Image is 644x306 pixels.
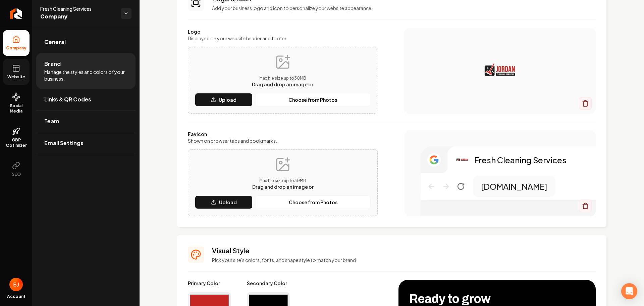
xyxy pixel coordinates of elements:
[188,280,231,287] label: Primary Color
[212,257,596,263] p: Pick your site's colors, fonts, and shape style to match your brand.
[288,96,337,103] p: Choose from Photos
[188,131,378,137] label: Favicon
[188,137,378,144] label: Shown on browser tabs and bookmarks.
[252,178,314,183] p: Max file size up to 30 MB
[40,12,115,21] span: Company
[188,28,377,35] label: Logo
[40,5,115,12] span: Fresh Cleaning Services
[3,45,29,51] span: Company
[188,35,377,42] label: Displayed on your website header and footer.
[44,69,127,82] span: Manage the styles and colors of your business.
[3,88,30,119] a: Social Media
[36,111,136,132] a: Team
[195,93,253,106] button: Upload
[252,81,313,87] span: Drag and drop an image or
[195,195,253,209] button: Upload
[9,172,23,177] span: SEO
[36,89,136,110] a: Links & QR Codes
[5,74,28,80] span: Website
[44,38,66,46] span: General
[481,181,547,192] p: [DOMAIN_NAME]
[252,76,313,81] p: Max file size up to 30 MB
[219,199,237,206] p: Upload
[621,283,637,299] div: Open Intercom Messenger
[44,117,59,125] span: Team
[36,132,136,154] a: Email Settings
[9,278,23,291] img: Eduard Joers
[474,155,567,165] p: Fresh Cleaning Services
[9,278,23,291] button: Open user button
[10,8,22,19] img: Rebolt Logo
[219,96,236,103] p: Upload
[3,137,30,148] span: GBP Optimizer
[255,195,371,209] button: Choose from Photos
[289,199,337,206] p: Choose from Photos
[3,156,30,182] button: SEO
[44,95,91,103] span: Links & QR Codes
[3,103,30,114] span: Social Media
[212,5,596,11] p: Add your business logo and icon to personalize your website appearance.
[36,31,136,53] a: General
[252,184,314,190] span: Drag and drop an image or
[255,93,370,106] button: Choose from Photos
[7,294,25,299] span: Account
[44,60,61,68] span: Brand
[418,44,582,98] img: Logo
[247,280,290,287] label: Secondary Color
[3,59,30,85] a: Website
[44,139,84,147] span: Email Settings
[3,122,30,154] a: GBP Optimizer
[455,153,469,167] img: Logo
[212,246,596,255] h3: Visual Style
